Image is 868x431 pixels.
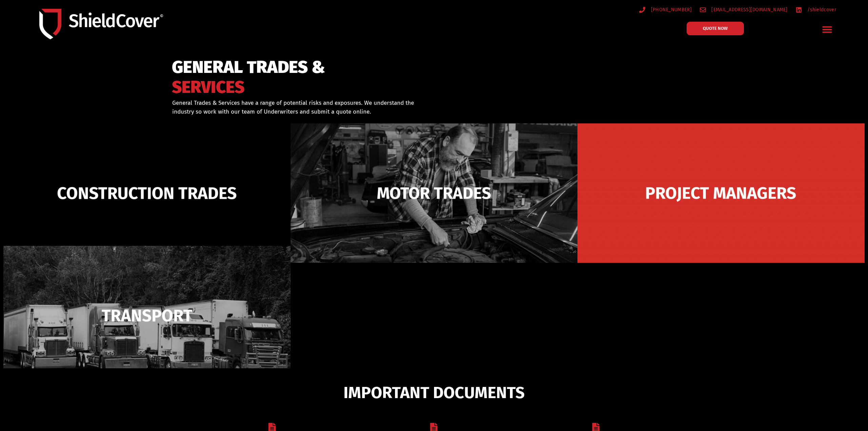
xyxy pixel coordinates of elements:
[639,5,692,14] a: [PHONE_NUMBER]
[343,386,525,399] span: IMPORTANT DOCUMENTS
[172,99,425,116] p: General Trades & Services have a range of potential risks and exposures. We understand the indust...
[687,22,744,35] a: QUOTE NOW
[819,21,835,37] div: Menu Toggle
[710,5,787,14] span: [EMAIL_ADDRESS][DOMAIN_NAME]
[703,26,728,31] span: QUOTE NOW
[796,5,836,14] a: /shieldcover
[39,9,163,39] img: Shield-Cover-Underwriting-Australia-logo-full
[649,5,692,14] span: [PHONE_NUMBER]
[700,5,788,14] a: [EMAIL_ADDRESS][DOMAIN_NAME]
[172,60,325,74] span: GENERAL TRADES &
[806,5,836,14] span: /shieldcover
